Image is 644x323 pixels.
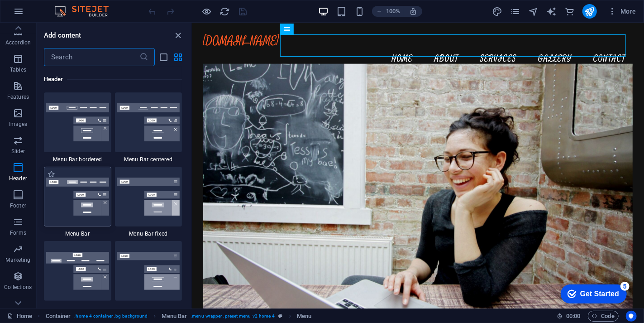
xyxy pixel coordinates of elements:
[10,202,26,209] p: Footer
[191,311,275,322] span: . menu-wrapper .preset-menu-v2-home-4
[592,311,615,322] span: Code
[46,311,71,322] span: Click to select. Double-click to edit
[115,230,182,237] span: Menu Bar fixed
[510,6,521,17] button: pages
[52,6,120,17] img: Editor Logo
[5,39,31,46] p: Accordion
[546,6,557,17] i: AI Writer
[557,311,581,322] h6: Session time
[4,284,32,291] p: Collections
[117,178,180,216] img: menu-bar-fixed.svg
[173,30,184,41] button: close panel
[46,103,109,141] img: menu-bar-bordered.svg
[9,175,27,182] p: Header
[5,256,30,264] p: Marketing
[173,52,184,63] button: grid-view
[117,252,180,290] img: menu-bar-as-trigger.svg
[584,6,595,17] i: Publish
[115,156,182,163] span: Menu Bar centered
[46,252,109,290] img: menu-bar-loki.svg
[564,6,575,17] button: commerce
[279,313,283,318] i: This element is a customizable preset
[115,92,182,163] div: Menu Bar centered
[11,148,25,155] p: Slider
[46,311,312,322] nav: breadcrumb
[74,311,148,322] span: . home-4-container .bg-background
[528,6,539,17] button: navigator
[572,313,574,319] span: :
[44,30,81,41] h6: Add content
[386,6,400,17] h6: 100%
[604,4,640,19] button: More
[492,6,503,17] button: design
[201,6,212,17] button: Click here to leave preview mode and continue editing
[44,92,111,163] div: Menu Bar bordered
[7,93,29,101] p: Features
[7,311,32,322] a: Click to cancel selection. Double-click to open Pages
[44,48,139,66] input: Search
[44,230,111,237] span: Menu Bar
[162,311,187,322] span: Click to select. Double-click to edit
[46,178,109,216] img: menu-bar.svg
[546,6,557,17] button: text_generator
[10,229,26,236] p: Forms
[588,311,619,322] button: Code
[158,52,169,63] button: list-view
[564,6,575,17] i: Commerce
[626,311,637,322] button: Usercentrics
[220,6,230,17] i: Reload page
[608,7,636,16] span: More
[7,5,73,24] div: Get Started 5 items remaining, 0% complete
[27,10,66,18] div: Get Started
[297,311,311,322] span: Click to select. Double-click to edit
[409,7,417,15] i: On resize automatically adjust zoom level to fit chosen device.
[219,6,230,17] button: reload
[10,66,26,73] p: Tables
[492,6,502,17] i: Design (Ctrl+Alt+Y)
[44,167,111,237] div: Menu Bar
[372,6,404,17] button: 100%
[528,6,539,17] i: Navigator
[582,4,597,19] button: publish
[510,6,520,17] i: Pages (Ctrl+Alt+S)
[67,2,76,11] div: 5
[9,121,28,128] p: Images
[117,103,180,141] img: menu-bar-centered.svg
[44,156,111,163] span: Menu Bar bordered
[566,311,580,322] span: 00 00
[44,74,182,85] h6: Header
[115,167,182,237] div: Menu Bar fixed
